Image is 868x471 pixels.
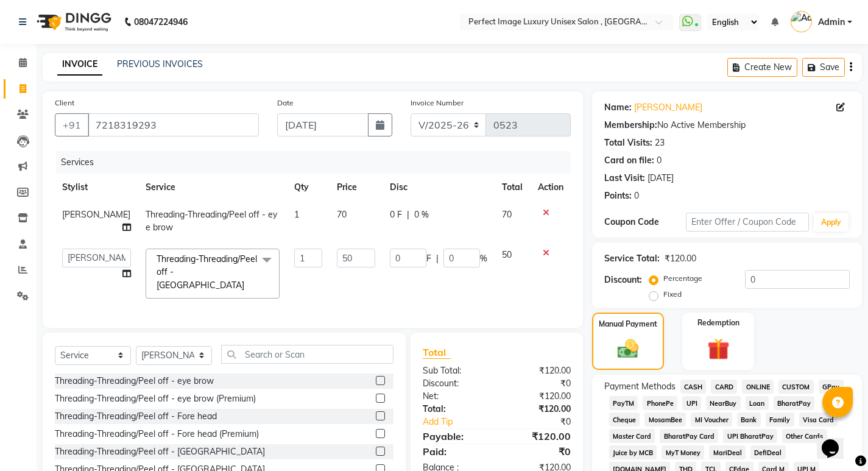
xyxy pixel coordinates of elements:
[709,445,746,459] span: MariDeal
[609,429,655,443] span: Master Card
[55,410,217,423] div: Threading-Threading/Peel off - Fore head
[436,252,439,265] span: |
[711,380,737,394] span: CARD
[426,252,431,265] span: F
[799,413,838,427] span: Visa Card
[88,113,259,136] input: Search by Name/Mobile/Email/Code
[663,289,682,300] label: Fixed
[680,380,707,394] span: CASH
[604,274,642,286] div: Discount:
[138,174,287,201] th: Service
[599,319,657,330] label: Manual Payment
[682,396,701,410] span: UPI
[496,444,579,459] div: ₹0
[662,445,704,459] span: MyT Money
[657,154,662,167] div: 0
[496,390,579,403] div: ₹120.00
[706,396,741,410] span: NearBuy
[480,252,487,265] span: %
[55,113,89,136] button: +91
[691,413,732,427] span: MI Voucher
[604,380,676,393] span: Payment Methods
[414,444,496,459] div: Paid:
[609,445,657,459] span: Juice by MCB
[817,422,856,459] iframe: chat widget
[330,174,383,201] th: Price
[55,174,138,201] th: Stylist
[604,154,654,167] div: Card on file:
[496,377,579,390] div: ₹0
[414,403,496,416] div: Total:
[510,416,580,428] div: ₹0
[414,429,496,444] div: Payable:
[414,416,510,428] a: Add Tip
[407,208,409,221] span: |
[655,136,665,149] div: 23
[604,252,660,265] div: Service Total:
[337,209,347,220] span: 70
[660,429,718,443] span: BharatPay Card
[411,97,464,108] label: Invoice Number
[604,119,657,132] div: Membership:
[146,209,277,233] span: Threading-Threading/Peel off - eye brow
[609,396,638,410] span: PayTM
[746,396,769,410] span: Loan
[791,11,812,32] img: Admin
[604,189,632,202] div: Points:
[604,119,850,132] div: No Active Membership
[727,58,797,77] button: Create New
[496,429,579,444] div: ₹120.00
[414,377,496,390] div: Discount:
[495,174,531,201] th: Total
[700,336,736,363] img: _gift.svg
[294,209,299,220] span: 1
[697,317,739,328] label: Redemption
[55,392,256,405] div: Threading-Threading/Peel off - eye brow (Premium)
[287,174,330,201] th: Qty
[611,337,645,361] img: _cash.svg
[31,5,115,39] img: logo
[414,364,496,377] div: Sub Total:
[663,273,702,284] label: Percentage
[802,58,845,77] button: Save
[117,58,203,69] a: PREVIOUS INVOICES
[496,364,579,377] div: ₹120.00
[818,16,845,29] span: Admin
[244,280,250,291] a: x
[737,413,761,427] span: Bank
[134,5,188,39] b: 08047224946
[686,213,809,232] input: Enter Offer / Coupon Code
[496,403,579,416] div: ₹120.00
[634,101,702,114] a: [PERSON_NAME]
[502,249,512,260] span: 50
[604,216,686,228] div: Coupon Code
[814,213,849,232] button: Apply
[62,209,130,220] span: [PERSON_NAME]
[604,101,632,114] div: Name:
[502,209,512,220] span: 70
[56,151,580,174] div: Services
[57,54,102,76] a: INVOICE
[277,97,294,108] label: Date
[531,174,571,201] th: Action
[819,380,844,394] span: GPay
[157,253,257,291] span: Threading-Threading/Peel off - [GEOGRAPHIC_DATA]
[665,252,696,265] div: ₹120.00
[414,390,496,403] div: Net:
[634,189,639,202] div: 0
[774,396,815,410] span: BharatPay
[390,208,402,221] span: 0 F
[723,429,777,443] span: UPI BharatPay
[609,413,640,427] span: Cheque
[604,136,652,149] div: Total Visits:
[766,413,794,427] span: Family
[221,345,393,364] input: Search or Scan
[423,346,451,359] span: Total
[55,97,74,108] label: Client
[782,429,827,443] span: Other Cards
[55,428,259,441] div: Threading-Threading/Peel off - Fore head (Premium)
[647,172,674,185] div: [DATE]
[750,445,786,459] span: DefiDeal
[55,375,214,388] div: Threading-Threading/Peel off - eye brow
[742,380,774,394] span: ONLINE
